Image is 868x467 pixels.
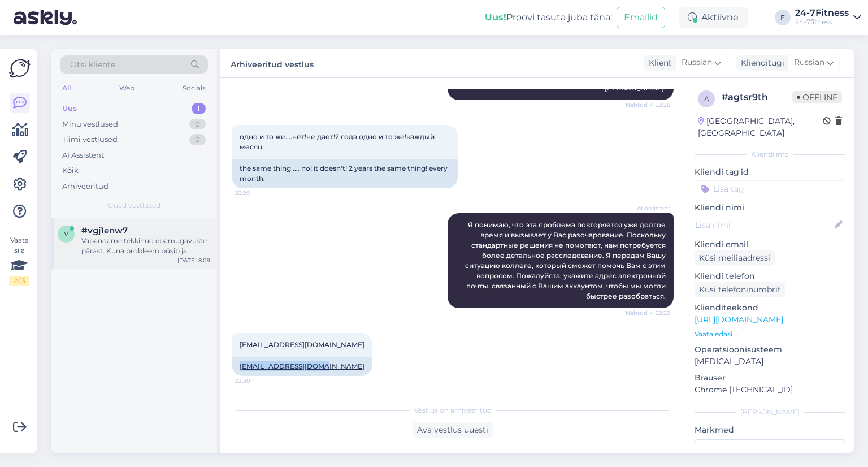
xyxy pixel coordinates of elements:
div: All [60,81,73,96]
img: Askly Logo [9,58,31,79]
span: Russian [794,57,824,69]
div: 24-7fitness [795,18,849,27]
span: AI Assistent [628,204,670,213]
div: Proovi tasuta juba täna: [485,11,612,24]
div: 1 [192,103,206,114]
input: Lisa nimi [695,219,832,231]
span: одно и то же....нет!не дает!2 года одно и то же!каждый месяц. [240,132,436,151]
div: Kliendi info [695,149,845,159]
p: Brauser [695,372,845,384]
p: [MEDICAL_DATA] [695,356,845,367]
p: Vaata edasi ... [695,329,845,339]
div: Kõik [62,165,79,176]
div: Web [117,81,137,96]
div: Socials [180,81,208,96]
div: Minu vestlused [62,119,118,130]
a: [EMAIL_ADDRESS][DOMAIN_NAME] [240,340,364,349]
div: [GEOGRAPHIC_DATA], [GEOGRAPHIC_DATA] [698,115,823,139]
p: Chrome [TECHNICAL_ID] [695,384,845,396]
button: Emailid [617,7,665,28]
div: F [775,10,791,25]
span: Nähtud ✓ 22:29 [626,309,670,317]
div: Küsi meiliaadressi [695,250,775,266]
span: Я понимаю, что эта проблема повторяется уже долгое время и вызывает у Вас разочарование. Поскольк... [465,220,667,300]
div: 0 [189,119,206,130]
span: 22:30 [235,377,277,385]
span: a [704,94,709,103]
span: Vestlus on arhiveeritud [414,405,492,416]
div: Vabandame tekkinud ebamugavuste pärast. Kuna probleem püsib ja süsteem palub sisse logida, kuigi ... [81,236,210,256]
div: Aktiivne [679,7,748,28]
div: Uus [62,103,77,114]
div: Küsi telefoninumbrit [695,282,785,297]
div: 2 / 3 [9,276,29,286]
p: Märkmed [695,424,845,436]
a: [URL][DOMAIN_NAME] [695,314,783,325]
span: Russian [682,57,712,69]
p: Operatsioonisüsteem [695,344,845,356]
div: [DATE] 8:09 [177,256,210,265]
input: Lisa tag [695,180,845,197]
b: Uus! [485,12,506,23]
p: Kliendi tag'id [695,166,845,178]
a: [EMAIL_ADDRESS][DOMAIN_NAME] [240,362,364,370]
p: Kliendi nimi [695,202,845,214]
div: 0 [189,134,206,145]
p: Klienditeekond [695,302,845,314]
p: Kliendi email [695,239,845,250]
p: Kliendi telefon [695,270,845,282]
span: Offline [792,91,842,103]
div: 24-7Fitness [795,8,849,18]
span: Nähtud ✓ 22:28 [626,101,670,109]
div: Klient [644,57,672,69]
div: # agtsr9th [722,90,792,104]
div: Tiimi vestlused [62,134,118,145]
label: Arhiveeritud vestlus [231,55,314,71]
div: [PERSON_NAME] [695,407,845,417]
span: Otsi kliente [70,59,115,71]
span: v [64,230,68,238]
div: Ava vestlus uuesti [413,422,493,438]
div: the same thing .... no! it doesn't! 2 years the same thing! every month. [232,159,458,188]
div: Klienditugi [736,57,784,69]
span: Uued vestlused [108,201,160,211]
div: Arhiveeritud [62,181,108,192]
span: #vgj1enw7 [81,226,128,236]
span: 22:29 [235,189,277,197]
div: AI Assistent [62,150,104,161]
div: Vaata siia [9,235,29,286]
a: 24-7Fitness24-7fitness [795,8,861,27]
